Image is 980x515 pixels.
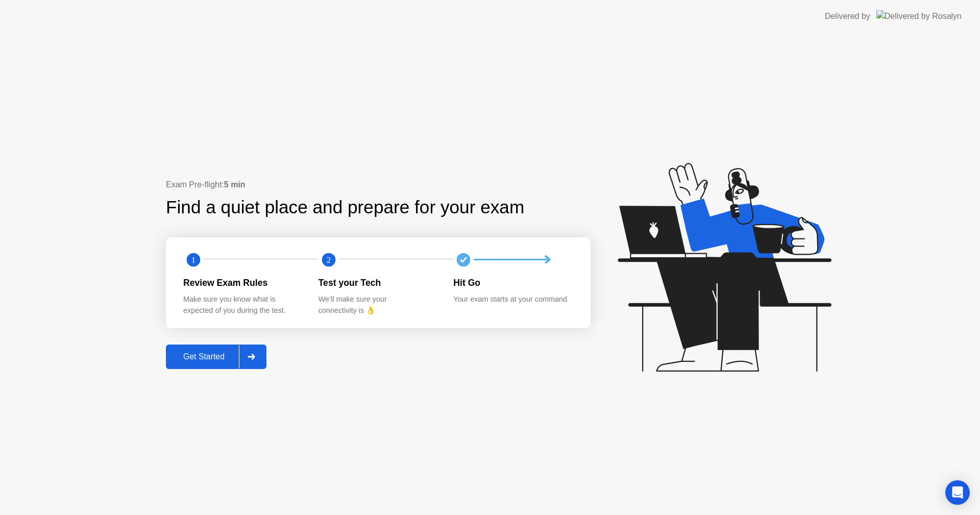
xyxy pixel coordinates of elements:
text: 2 [327,255,331,264]
div: Hit Go [453,276,572,289]
div: Test your Tech [318,276,437,289]
b: 5 min [224,180,246,189]
div: Delivered by [825,10,870,22]
div: We’ll make sure your connectivity is 👌 [318,294,437,316]
div: Your exam starts at your command [453,294,572,305]
div: Open Intercom Messenger [945,480,970,505]
text: 1 [191,255,195,264]
div: Review Exam Rules [183,276,302,289]
div: Make sure you know what is expected of you during the test. [183,294,302,316]
div: Find a quiet place and prepare for your exam [166,194,526,221]
button: Get Started [166,345,266,369]
div: Exam Pre-flight: [166,179,591,191]
img: Delivered by Rosalyn [876,10,962,22]
div: Get Started [169,352,239,361]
